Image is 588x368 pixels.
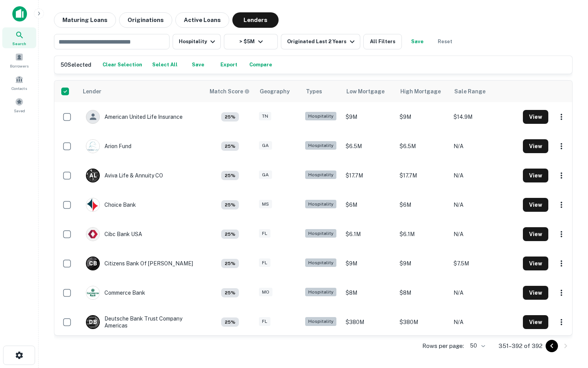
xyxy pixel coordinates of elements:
div: FL [259,229,270,238]
td: $380M [396,307,450,337]
button: Originations [119,12,172,28]
div: Hospitality [305,258,336,267]
th: Geography [255,81,301,102]
button: View [523,286,548,300]
td: $6.1M [342,219,396,249]
div: Originated Last 2 Years [287,37,357,46]
div: Capitalize uses an advanced AI algorithm to match your search with the best lender. The match sco... [221,317,239,327]
span: Contacts [12,85,27,91]
div: 50 [467,340,486,351]
img: picture [86,228,99,241]
div: GA [259,170,272,179]
div: Hospitality [305,170,336,179]
button: Compare [247,59,274,71]
img: picture [86,286,99,299]
td: $6.5M [342,132,396,161]
div: Hospitality [305,141,336,150]
button: Maturing Loans [54,12,116,28]
img: picture [86,198,99,211]
td: $9M [342,249,396,278]
div: Hospitality [305,112,336,121]
button: Hospitality [173,34,221,49]
button: Go to previous page [546,340,558,352]
td: $6M [396,190,450,219]
td: $7.5M [450,249,519,278]
button: Originated Last 2 Years [281,34,360,49]
button: Save your search to get updates of matches that match your search criteria. [405,34,430,49]
th: Low Mortgage [342,81,396,102]
td: $6M [342,190,396,219]
td: $17.7M [342,161,396,190]
div: MO [259,288,272,297]
td: N/A [450,161,519,190]
div: Capitalize uses an advanced AI algorithm to match your search with the best lender. The match sco... [221,200,239,209]
div: Capitalize uses an advanced AI algorithm to match your search with the best lender. The match sco... [221,112,239,122]
td: $17.7M [396,161,450,190]
p: 351–392 of 392 [499,341,543,351]
div: Aviva Life & Annuity CO [86,169,163,182]
div: MS [259,200,272,209]
div: Sale Range [454,87,486,96]
h6: 50 Selected [60,61,91,69]
div: Hospitality [305,200,336,209]
button: View [523,315,548,329]
div: Hospitality [305,229,336,238]
a: Saved [2,95,36,115]
th: Lender [78,81,205,102]
div: Lender [83,87,101,96]
div: Arion Fund [86,139,131,153]
button: View [523,227,548,241]
a: Contacts [2,72,36,93]
button: Lenders [232,12,279,28]
div: American United Life Insurance [86,110,183,124]
div: High Mortgage [400,87,441,96]
div: FL [259,258,270,267]
div: Capitalize uses an advanced AI algorithm to match your search with the best lender. The match sco... [221,230,239,239]
img: picture [86,140,99,153]
p: D B [89,318,97,326]
div: Commerce Bank [86,286,145,300]
div: Geography [260,87,290,96]
span: Saved [14,108,25,114]
td: N/A [450,190,519,219]
iframe: Chat Widget [549,306,588,343]
button: Export [217,59,241,71]
a: Borrowers [2,50,36,71]
th: Sale Range [450,81,519,102]
div: Deutsche Bank Trust Company Americas [86,315,197,329]
div: Low Mortgage [346,87,385,96]
div: GA [259,141,272,150]
button: View [523,110,548,124]
td: $9M [396,249,450,278]
div: Choice Bank [86,198,136,212]
p: Rows per page: [422,341,464,351]
div: FL [259,317,270,326]
th: Types [301,81,342,102]
td: N/A [450,278,519,307]
p: A L [89,172,96,180]
td: N/A [450,132,519,161]
div: Capitalize uses an advanced AI algorithm to match your search with the best lender. The match sco... [221,288,239,297]
div: Hospitality [305,317,336,326]
div: Citizens Bank Of [PERSON_NAME] [86,257,193,270]
button: View [523,139,548,153]
th: Capitalize uses an advanced AI algorithm to match your search with the best lender. The match sco... [205,81,255,102]
span: Search [12,41,26,47]
div: Capitalize uses an advanced AI algorithm to match your search with the best lender. The match sco... [221,142,239,151]
button: View [523,257,548,270]
a: Search [2,27,36,48]
td: $8M [342,278,396,307]
div: Capitalize uses an advanced AI algorithm to match your search with the best lender. The match sco... [221,171,239,180]
div: Hospitality [305,288,336,297]
button: > $5M [224,34,278,49]
td: N/A [450,219,519,249]
button: Clear Selection [101,59,144,71]
h6: Match Score [210,87,248,96]
div: Cibc Bank USA [86,227,142,241]
div: Types [306,87,322,96]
